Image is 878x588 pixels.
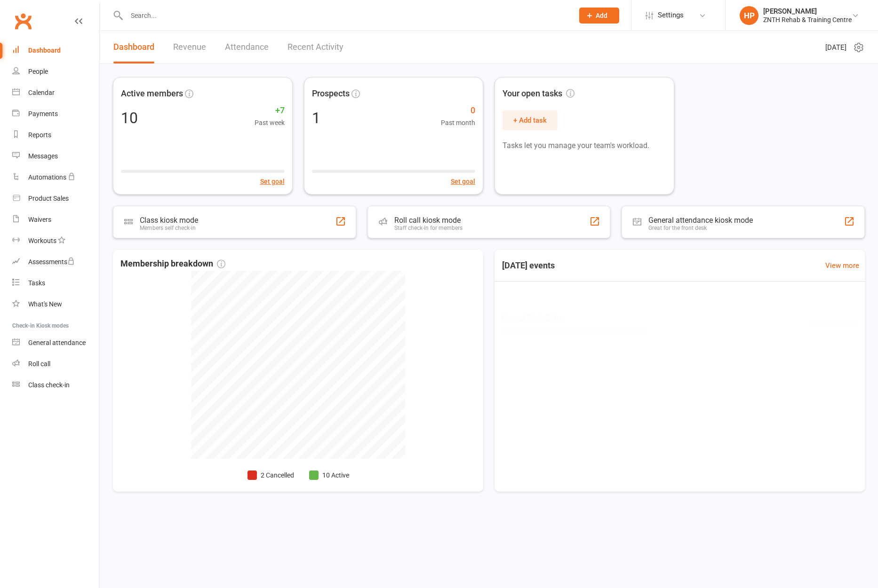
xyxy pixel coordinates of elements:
button: Set goal [260,176,285,187]
div: Reports [28,131,51,139]
a: Assessments [12,251,99,273]
a: People [12,61,99,82]
div: ZNTH Rehab & Training Centre [763,16,852,24]
div: Assessments [28,258,75,266]
a: Automations [12,167,99,188]
span: 0 [441,104,475,118]
span: [DATE] [825,42,846,53]
div: Messages [28,152,58,160]
div: Automations [28,173,66,181]
div: 10 [121,110,138,125]
div: General attendance kiosk mode [648,216,753,225]
li: 10 Active [309,470,349,480]
a: Roll call [12,353,99,375]
a: General attendance kiosk mode [12,332,99,353]
span: Add [596,12,607,19]
a: What's New [12,294,99,315]
a: Payments [12,103,99,125]
div: What's New [28,300,62,308]
div: Dashboard [28,47,61,54]
span: Your open tasks [503,87,575,101]
span: +7 [255,104,285,118]
div: Great for the front desk [648,225,753,231]
div: HP [740,6,758,25]
span: Casual Pack Entry [502,312,646,324]
a: Recent Activity [287,31,343,63]
div: Product Sales [28,195,69,202]
a: Dashboard [12,40,99,61]
a: Attendance [225,31,269,63]
div: Class check-in [28,381,70,389]
li: 2 Cancelled [247,470,294,480]
a: Workouts [12,230,99,251]
a: Reports [12,125,99,146]
button: + Add task [503,110,558,130]
div: 1 [312,110,320,125]
a: Messages [12,146,99,167]
div: Roll call [28,360,50,368]
span: 12:00AM - 11:45PM | [PERSON_NAME] | Gym Floor [502,326,646,337]
a: Tasks [12,273,99,294]
span: Membership breakdown [120,257,225,271]
a: Class kiosk mode [12,375,99,396]
span: Settings [658,5,684,26]
div: [PERSON_NAME] [763,7,852,16]
div: General attendance [28,339,86,346]
a: Calendar [12,82,99,103]
div: Payments [28,110,58,118]
div: Members self check-in [140,225,198,231]
a: View more [825,260,859,271]
p: Tasks let you manage your team's workload. [503,140,666,152]
span: 0 / 300 attendees [810,319,857,329]
div: People [28,68,48,75]
a: Waivers [12,209,99,230]
div: Calendar [28,89,55,96]
span: Past month [441,118,475,128]
a: Clubworx [11,9,35,33]
span: Prospects [312,87,350,101]
div: Tasks [28,279,45,287]
span: Active members [121,87,183,101]
a: Revenue [173,31,206,63]
a: Dashboard [113,31,154,63]
span: Past week [255,118,285,128]
div: Roll call kiosk mode [394,216,463,225]
div: Workouts [28,237,56,244]
div: Class kiosk mode [140,216,198,225]
div: Staff check-in for members [394,225,463,231]
h3: [DATE] events [495,257,562,274]
div: Waivers [28,216,51,223]
a: Product Sales [12,188,99,209]
input: Search... [124,9,567,22]
button: Set goal [451,176,475,187]
button: Add [579,8,619,24]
